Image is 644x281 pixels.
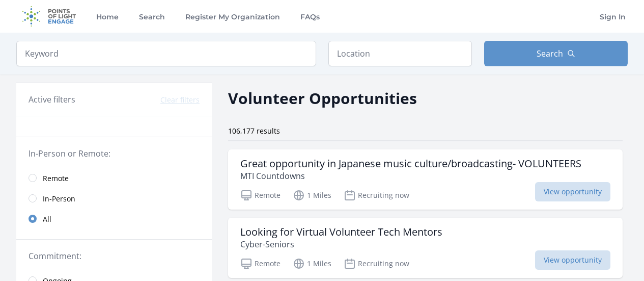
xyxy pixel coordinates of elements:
span: View opportunity [535,182,610,201]
a: Looking for Virtual Volunteer Tech Mentors Cyber-Seniors Remote 1 Miles Recruiting now View oppor... [228,218,623,278]
p: Remote [240,189,281,201]
a: Remote [16,168,212,188]
h3: Active filters [29,93,75,106]
span: View opportunity [535,250,610,270]
h3: Great opportunity in Japanese music culture/broadcasting- VOLUNTEERS [240,158,581,170]
p: MTI Countdowns [240,170,581,182]
p: Remote [240,258,281,270]
p: Recruiting now [344,189,409,201]
legend: In-Person or Remote: [29,147,200,160]
legend: Commitment: [29,250,200,262]
p: 1 Miles [293,258,331,270]
a: In-Person [16,188,212,209]
a: All [16,209,212,229]
p: 1 Miles [293,189,331,201]
span: Search [537,47,563,60]
h2: Volunteer Opportunities [228,87,417,110]
button: Search [484,41,628,66]
a: Great opportunity in Japanese music culture/broadcasting- VOLUNTEERS MTI Countdowns Remote 1 Mile... [228,149,623,210]
input: Location [328,41,472,66]
p: Cyber-Seniors [240,238,442,250]
span: Remote [43,173,69,184]
p: Recruiting now [344,258,409,270]
span: All [43,214,51,224]
h3: Looking for Virtual Volunteer Tech Mentors [240,226,442,238]
button: Clear filters [160,95,200,105]
span: 106,177 results [228,126,280,136]
span: In-Person [43,194,75,204]
input: Keyword [16,41,316,66]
